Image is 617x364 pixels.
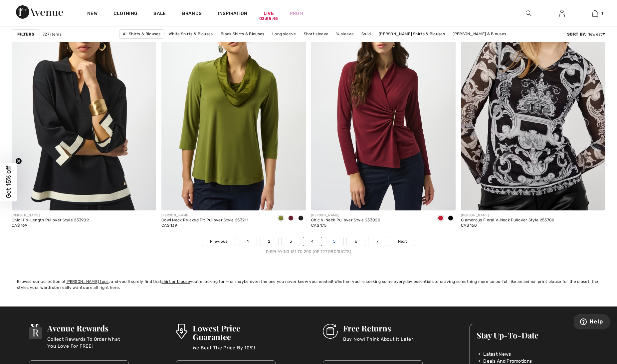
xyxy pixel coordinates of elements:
[282,237,300,246] a: 3
[264,10,274,17] a: Live03:55:45
[12,223,27,228] span: CA$ 169
[217,30,268,38] a: Black Shirts & Blouses
[12,249,605,255] div: Displaying 151 to 200 (of 727 products)
[260,237,278,246] a: 2
[210,238,227,244] span: Previous
[333,30,357,38] a: ¾ sleeve
[311,218,380,223] div: Chic V-Neck Pullover Style 253020
[269,30,299,38] a: Long sleeve
[567,31,605,37] div: : Newest
[12,218,89,223] div: Chic Hip-Length Pullover Style 253909
[161,223,177,228] span: CA$ 139
[47,324,128,332] h3: Avenue Rewards
[87,11,98,18] a: New
[119,29,164,39] a: All Shirts & Blouses
[368,237,386,246] a: 7
[358,30,374,38] a: Solid
[461,213,555,218] div: [PERSON_NAME]
[390,237,415,246] a: Next
[47,336,128,349] p: Collect Rewards To Order What You Love For FREE!
[449,30,510,38] a: [PERSON_NAME] & Blouses
[239,237,257,246] a: 1
[592,9,598,17] img: My Bag
[193,324,276,341] h3: Lowest Price Guarantee
[17,31,34,37] strong: Filters
[43,31,62,37] span: 727 items
[311,213,380,218] div: [PERSON_NAME]
[554,9,570,18] a: Sign In
[15,158,22,164] button: Close teaser
[113,11,137,18] a: Clothing
[567,32,585,37] strong: Sort By
[574,314,610,331] iframe: Opens a widget where you can find more information
[343,324,415,332] h3: Free Returns
[12,213,89,218] div: [PERSON_NAME]
[165,30,216,38] a: White Shirts & Blouses
[290,10,303,17] a: Prom
[66,279,108,284] a: [PERSON_NAME] tops
[579,9,611,17] a: 1
[375,30,448,38] a: [PERSON_NAME] Shirts & Blouses
[436,213,446,224] div: Merlot
[5,166,12,198] span: Get 15% off
[303,237,321,246] a: 4
[446,213,456,224] div: Black
[153,11,166,18] a: Sale
[311,223,326,228] span: CA$ 175
[347,237,365,246] a: 6
[218,11,247,18] span: Inspiration
[202,237,235,246] a: Previous
[259,16,278,22] div: 03:55:45
[161,218,248,223] div: Cowl Neck Relaxed Fit Pullover Style 253211
[193,344,276,358] p: We Beat The Price By 10%!
[301,30,332,38] a: Short sleeve
[182,11,202,18] a: Brands
[161,279,190,284] a: shirt or blouse
[601,10,603,16] span: 1
[526,9,531,17] img: search the website
[296,213,306,224] div: Black
[16,5,63,19] img: 1ère Avenue
[161,213,248,218] div: [PERSON_NAME]
[12,237,605,255] nav: Page navigation
[29,324,42,339] img: Avenue Rewards
[461,218,555,223] div: Glamorous Floral V-Neck Pullover Style 253700
[477,331,581,339] h3: Stay Up-To-Date
[343,336,415,349] p: Buy Now! Think About It Later!
[325,237,343,246] a: 5
[17,279,600,291] div: Browse our collection of , and you'll surely find that you're looking for — or maybe even the one...
[398,238,407,244] span: Next
[323,324,338,339] img: Free Returns
[559,9,565,17] img: My Info
[176,324,187,339] img: Lowest Price Guarantee
[461,223,477,228] span: CA$ 160
[286,213,296,224] div: Merlot
[483,351,511,358] span: Latest News
[276,213,286,224] div: Artichoke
